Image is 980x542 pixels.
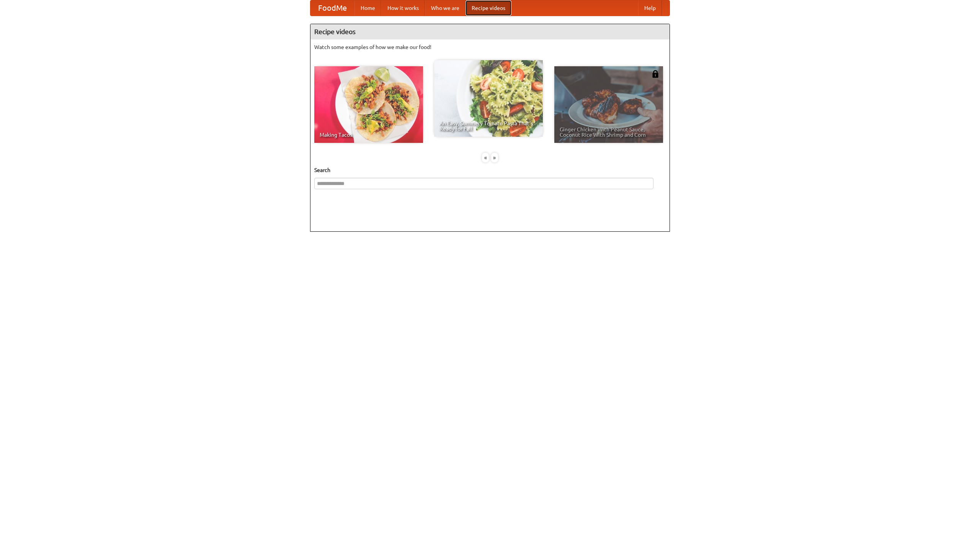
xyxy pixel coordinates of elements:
a: An Easy, Summery Tomato Pasta That's Ready for Fall [434,60,543,137]
a: Who we are [425,0,465,16]
a: Home [354,0,381,16]
a: Making Tacos [314,66,423,143]
a: Help [638,0,662,16]
h5: Search [314,166,666,174]
h4: Recipe videos [310,24,670,39]
a: How it works [381,0,425,16]
span: Making Tacos [320,132,418,138]
div: « [482,153,489,162]
a: FoodMe [310,0,354,16]
span: An Easy, Summery Tomato Pasta That's Ready for Fall [439,121,537,131]
img: 483408.png [652,70,659,78]
p: Watch some examples of how we make our food! [314,43,666,51]
div: » [491,153,498,162]
a: Recipe videos [465,0,511,16]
